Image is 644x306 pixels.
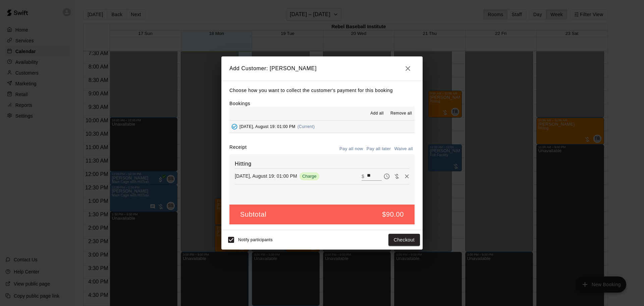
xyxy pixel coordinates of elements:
[229,122,239,132] button: Added - Collect Payment
[362,173,364,180] p: $
[365,144,393,154] button: Pay all later
[392,144,415,154] button: Waive all
[392,173,402,179] span: Waive payment
[229,144,247,154] label: Receipt
[229,86,415,95] p: Choose how you want to collect the customer's payment for this booking
[402,171,412,181] button: Remove
[388,234,420,246] button: Checkout
[229,121,415,133] button: Added - Collect Payment[DATE], August 19: 01:00 PM(Current)
[239,124,296,129] span: [DATE], August 19: 01:00 PM
[338,144,365,154] button: Pay all now
[390,110,412,117] span: Remove all
[240,210,266,219] h5: Subtotal
[382,173,392,179] span: Pay later
[300,174,319,179] span: Charge
[235,173,297,179] p: [DATE], August 19: 01:00 PM
[298,124,315,129] span: (Current)
[235,160,409,168] h6: Hitting
[229,101,250,106] label: Bookings
[238,237,273,242] span: Notify participants
[382,210,404,219] h5: $90.00
[388,108,415,119] button: Remove all
[366,108,388,119] button: Add all
[221,56,423,81] h2: Add Customer: [PERSON_NAME]
[370,110,384,117] span: Add all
